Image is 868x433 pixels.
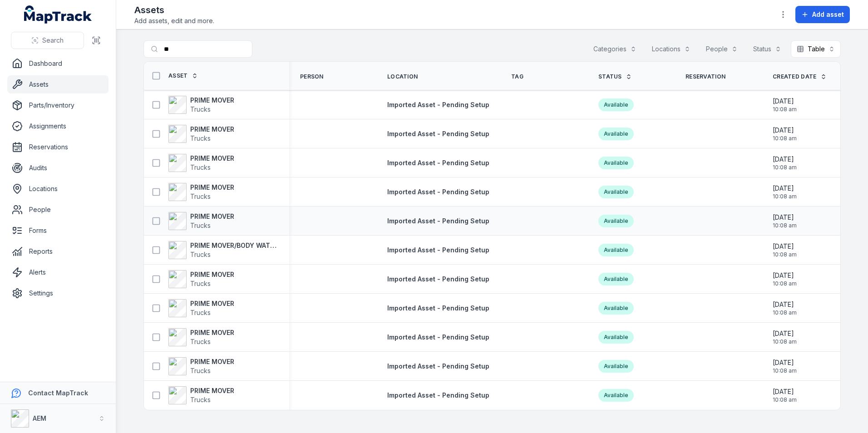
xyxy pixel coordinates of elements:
[7,54,108,73] a: Dashboard
[190,386,234,395] strong: PRIME MOVER
[773,280,797,287] span: 10:08 am
[747,40,787,58] button: Status
[190,357,234,366] strong: PRIME MOVER
[7,117,108,135] a: Assignments
[773,106,797,113] span: 10:08 am
[168,183,234,201] a: PRIME MOVERTrucks
[387,362,489,371] a: Imported Asset - Pending Setup
[773,213,797,229] time: 20/08/2025, 10:08:45 am
[190,183,234,192] strong: PRIME MOVER
[773,271,797,287] time: 20/08/2025, 10:08:45 am
[7,221,108,240] a: Forms
[773,164,797,171] span: 10:08 am
[598,244,634,256] div: Available
[646,40,696,58] button: Locations
[7,263,108,281] a: Alerts
[773,193,797,200] span: 10:08 am
[7,201,108,219] a: People
[190,270,234,279] strong: PRIME MOVER
[773,155,797,164] span: [DATE]
[773,329,797,338] span: [DATE]
[773,184,797,200] time: 20/08/2025, 10:08:45 am
[773,222,797,229] span: 10:08 am
[7,96,108,114] a: Parts/Inventory
[168,72,188,79] span: Asset
[11,32,84,49] button: Search
[773,213,797,222] span: [DATE]
[190,328,234,337] strong: PRIME MOVER
[773,155,797,171] time: 20/08/2025, 10:08:45 am
[686,73,725,80] span: Reservation
[168,212,234,230] a: PRIME MOVERTrucks
[598,360,634,373] div: Available
[387,100,489,109] a: Imported Asset - Pending Setup
[134,4,214,16] h2: Assets
[7,138,108,156] a: Reservations
[387,275,489,283] span: Imported Asset - Pending Setup
[773,242,797,258] time: 20/08/2025, 10:08:45 am
[190,396,211,403] span: Trucks
[773,387,797,396] span: [DATE]
[168,241,278,259] a: PRIME MOVER/BODY WATER CARTTrucks
[7,180,108,198] a: Locations
[773,126,797,135] span: [DATE]
[7,75,108,93] a: Assets
[387,159,489,167] span: Imported Asset - Pending Setup
[773,367,797,374] span: 10:08 am
[387,73,418,80] span: Location
[190,134,211,142] span: Trucks
[598,98,634,111] div: Available
[190,105,211,113] span: Trucks
[168,72,198,79] a: Asset
[773,358,797,367] span: [DATE]
[773,300,797,316] time: 20/08/2025, 10:08:45 am
[168,299,234,317] a: PRIME MOVERTrucks
[387,158,489,167] a: Imported Asset - Pending Setup
[168,154,234,172] a: PRIME MOVERTrucks
[773,338,797,345] span: 10:08 am
[598,389,634,402] div: Available
[190,221,211,229] span: Trucks
[773,73,827,80] a: Created Date
[773,97,797,113] time: 20/08/2025, 10:08:45 am
[598,128,634,140] div: Available
[7,242,108,261] a: Reports
[598,273,634,285] div: Available
[190,163,211,171] span: Trucks
[511,73,523,80] span: Tag
[598,186,634,198] div: Available
[387,246,489,254] span: Imported Asset - Pending Setup
[168,357,234,375] a: PRIME MOVERTrucks
[190,192,211,200] span: Trucks
[387,304,489,312] span: Imported Asset - Pending Setup
[773,300,797,309] span: [DATE]
[168,386,234,404] a: PRIME MOVERTrucks
[598,73,622,80] span: Status
[773,358,797,374] time: 20/08/2025, 10:08:45 am
[168,270,234,288] a: PRIME MOVERTrucks
[190,309,211,316] span: Trucks
[387,391,489,400] a: Imported Asset - Pending Setup
[598,331,634,344] div: Available
[598,157,634,169] div: Available
[7,159,108,177] a: Audits
[773,329,797,345] time: 20/08/2025, 10:08:45 am
[387,246,489,255] a: Imported Asset - Pending Setup
[812,10,844,19] span: Add asset
[387,391,489,399] span: Imported Asset - Pending Setup
[773,396,797,403] span: 10:08 am
[795,6,850,23] button: Add asset
[773,271,797,280] span: [DATE]
[773,309,797,316] span: 10:08 am
[168,328,234,346] a: PRIME MOVERTrucks
[387,362,489,370] span: Imported Asset - Pending Setup
[24,5,92,24] a: MapTrack
[42,36,64,45] span: Search
[190,299,234,308] strong: PRIME MOVER
[773,387,797,403] time: 20/08/2025, 10:08:45 am
[773,251,797,258] span: 10:08 am
[773,97,797,106] span: [DATE]
[773,135,797,142] span: 10:08 am
[190,96,234,105] strong: PRIME MOVER
[190,212,234,221] strong: PRIME MOVER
